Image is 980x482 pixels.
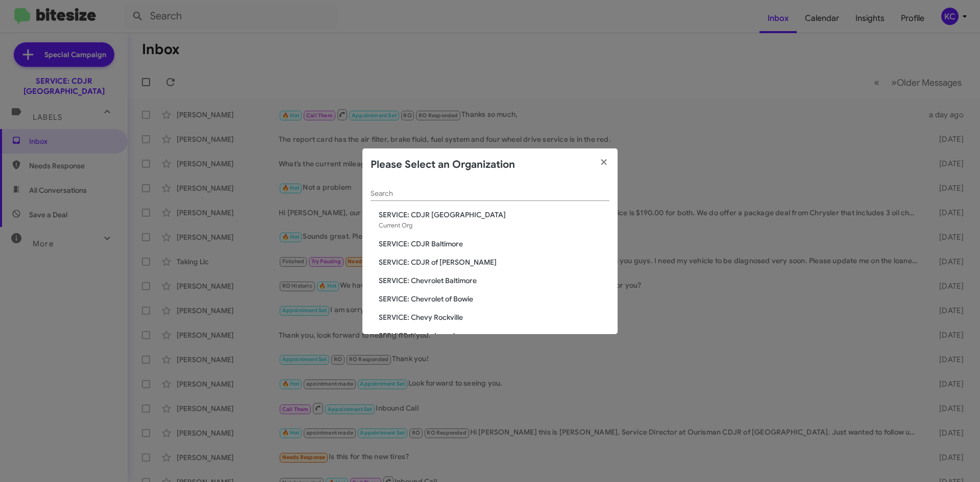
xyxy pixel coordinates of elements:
[379,331,609,341] span: SERVICE: Honda Laurel
[379,294,609,304] span: SERVICE: Chevrolet of Bowie
[379,239,609,249] span: SERVICE: CDJR Baltimore
[379,221,412,229] span: Current Org
[379,312,609,322] span: SERVICE: Chevy Rockville
[379,257,609,267] span: SERVICE: CDJR of [PERSON_NAME]
[379,210,609,220] span: SERVICE: CDJR [GEOGRAPHIC_DATA]
[371,157,515,173] h2: Please Select an Organization
[379,275,609,286] span: SERVICE: Chevrolet Baltimore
